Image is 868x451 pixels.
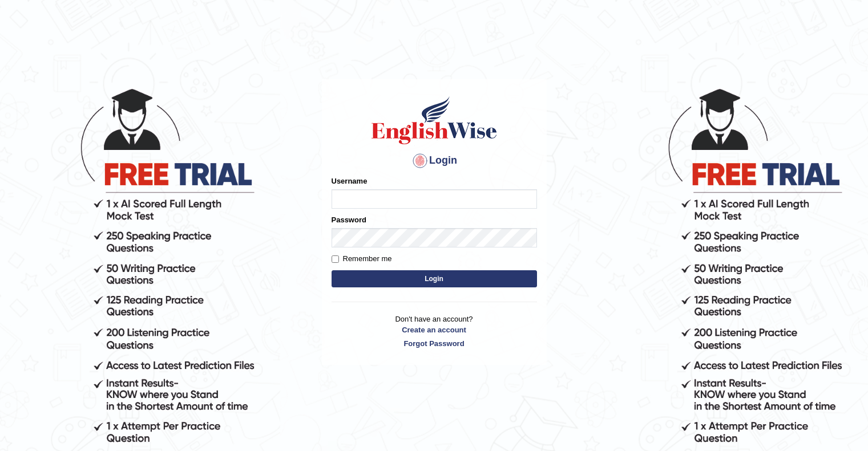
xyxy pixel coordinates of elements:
input: Remember me [332,255,339,263]
a: Forgot Password [332,338,537,349]
label: Remember me [332,253,392,265]
a: Create an account [332,324,537,335]
label: Username [332,176,368,186]
p: Don't have an account? [332,314,537,349]
img: Logo of English Wise sign in for intelligent practice with AI [369,95,499,146]
h4: Login [332,152,537,170]
button: Login [332,270,537,287]
label: Password [332,214,366,225]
